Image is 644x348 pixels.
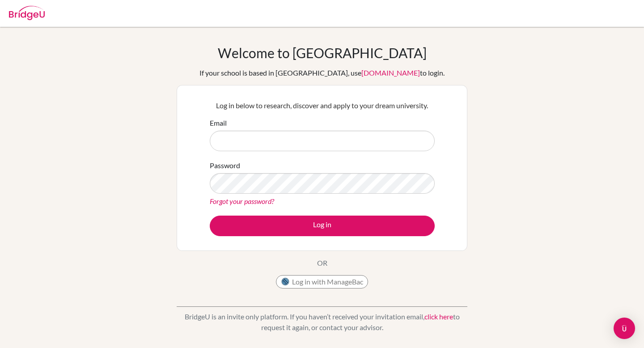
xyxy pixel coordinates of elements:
a: [DOMAIN_NAME] [361,68,420,77]
p: OR [317,258,327,268]
a: Forgot your password? [210,197,274,205]
a: click here [424,312,453,321]
div: Open Intercom Messenger [614,318,635,339]
img: Bridge-U [9,6,45,20]
p: BridgeU is an invite only platform. If you haven’t received your invitation email, to request it ... [177,311,467,333]
div: If your school is based in [GEOGRAPHIC_DATA], use to login. [199,68,445,78]
label: Password [210,160,240,171]
h1: Welcome to [GEOGRAPHIC_DATA] [218,45,427,61]
button: Log in [210,216,435,236]
label: Email [210,118,227,128]
p: Log in below to research, discover and apply to your dream university. [210,100,435,111]
button: Log in with ManageBac [276,275,368,289]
